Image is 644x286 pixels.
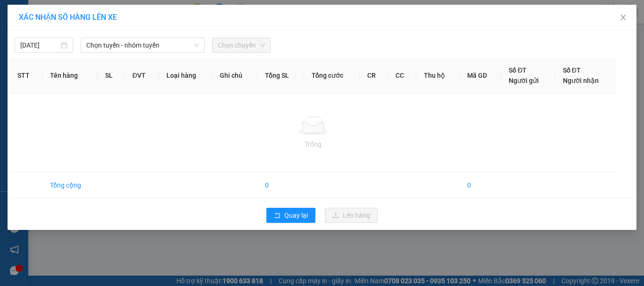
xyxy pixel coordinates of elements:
span: rollback [274,212,281,220]
button: rollbackQuay lại [266,208,315,223]
th: Tổng SL [257,57,304,94]
td: Tổng cộng [42,172,98,198]
span: close [619,14,627,21]
span: Số ĐT [509,66,527,74]
span: Chọn chuyến [218,38,265,52]
th: CC [388,57,416,94]
td: 0 [257,172,304,198]
input: 15/09/2025 [20,40,59,50]
td: 0 [460,172,501,198]
span: down [194,42,199,48]
th: Tổng cước [304,57,360,94]
th: ĐVT [125,57,159,94]
th: Loại hàng [159,57,213,94]
span: Số ĐT [563,66,581,74]
div: Trống [17,139,609,149]
th: CR [360,57,388,94]
th: STT [10,57,42,94]
button: Close [610,5,636,31]
th: SL [98,57,124,94]
button: uploadLên hàng [325,208,378,223]
th: Thu hộ [416,57,460,94]
span: Người gửi [509,77,539,84]
th: Ghi chú [212,57,257,94]
span: XÁC NHẬN SỐ HÀNG LÊN XE [19,13,117,22]
th: Tên hàng [42,57,98,94]
th: Mã GD [460,57,501,94]
span: Chọn tuyến - nhóm tuyến [86,38,199,52]
span: Người nhận [563,77,599,84]
span: Quay lại [284,210,308,221]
